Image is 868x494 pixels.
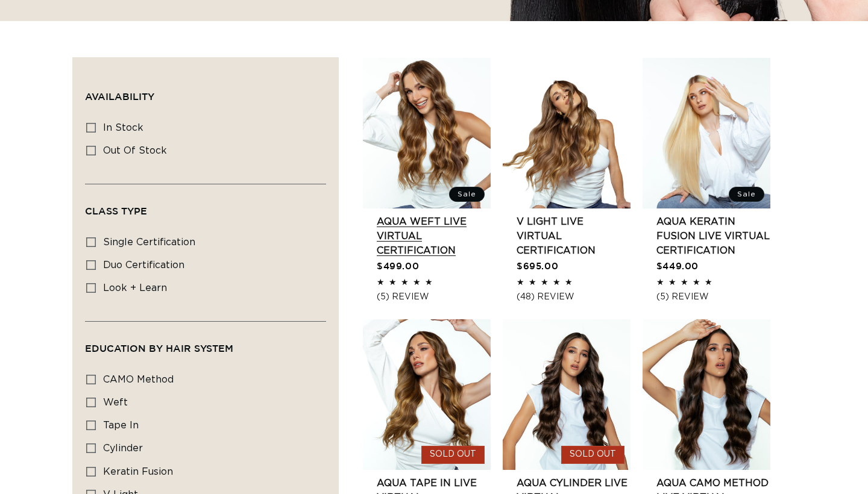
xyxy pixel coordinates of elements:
span: Out of stock [103,146,167,155]
span: Cylinder [103,443,143,453]
summary: Education By Hair system (0 selected) [85,322,326,365]
summary: Class Type (0 selected) [85,184,326,228]
span: Keratin Fusion [103,467,173,477]
span: CAMO Method [103,375,174,384]
span: Weft [103,398,128,407]
span: Class Type [85,205,147,216]
span: Education By Hair system [85,343,233,354]
span: single certification [103,237,195,247]
span: In stock [103,123,143,133]
a: V Light Live Virtual Certification [517,214,631,258]
span: look + learn [103,283,167,293]
a: AQUA Keratin Fusion LIVE VIRTUAL Certification [656,214,770,258]
span: Availability [85,91,154,102]
span: Tape In [103,421,139,430]
span: duo certification [103,260,184,270]
a: AQUA Weft LIVE VIRTUAL Certification [377,214,491,258]
summary: Availability (0 selected) [85,70,326,113]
